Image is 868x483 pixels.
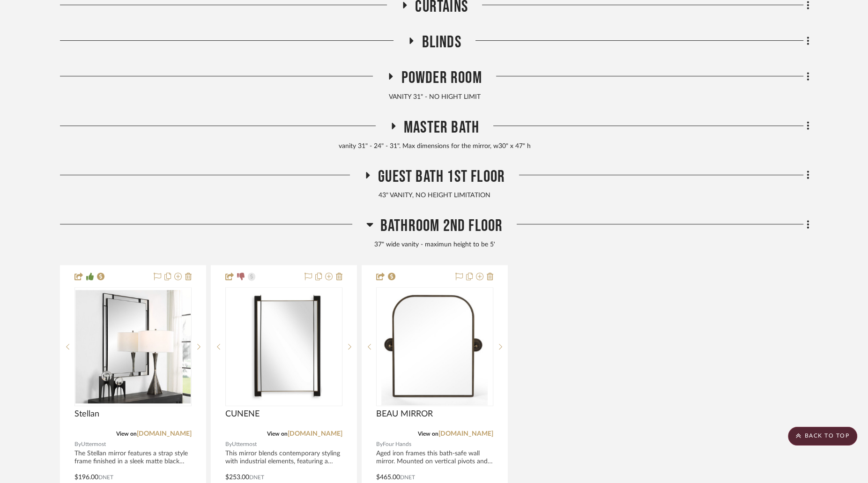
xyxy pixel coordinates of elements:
span: Four Hands [383,440,411,449]
span: View on [418,431,438,437]
div: 37" wide vanity - maximun height to be 5' [60,240,809,250]
span: Master Bath [404,118,479,138]
span: BLINDS [422,32,461,52]
span: BEAU MIRROR [376,409,433,419]
span: View on [116,431,137,437]
span: CUNENE [225,409,260,419]
scroll-to-top-button: BACK TO TOP [788,427,857,446]
span: Stellan [74,409,99,419]
div: 0 [377,288,493,406]
div: vanity 31" - 24" - 31". Max dimensions for the mirror, w30" x 47" h [60,141,809,152]
span: View on [267,431,288,437]
a: [DOMAIN_NAME] [288,431,342,437]
a: [DOMAIN_NAME] [438,431,493,437]
span: By [376,440,383,449]
div: 43" VANITY, NO HEIGHT LIMITATION [60,191,809,201]
span: Uttermost [232,440,257,449]
img: Stellan [75,290,191,403]
span: Powder Room [401,68,482,88]
img: CUNENE [245,288,322,405]
img: BEAU MIRROR [381,288,488,405]
div: 0 [226,288,342,406]
div: VANITY 31" - NO HIGHT LIMIT [60,92,809,103]
span: Uttermost [81,440,106,449]
a: [DOMAIN_NAME] [137,431,192,437]
div: 0 [75,288,191,406]
span: By [225,440,232,449]
span: By [74,440,81,449]
span: Bathroom 2nd Floor [380,216,503,236]
span: Guest Bath 1st floor [378,167,505,187]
